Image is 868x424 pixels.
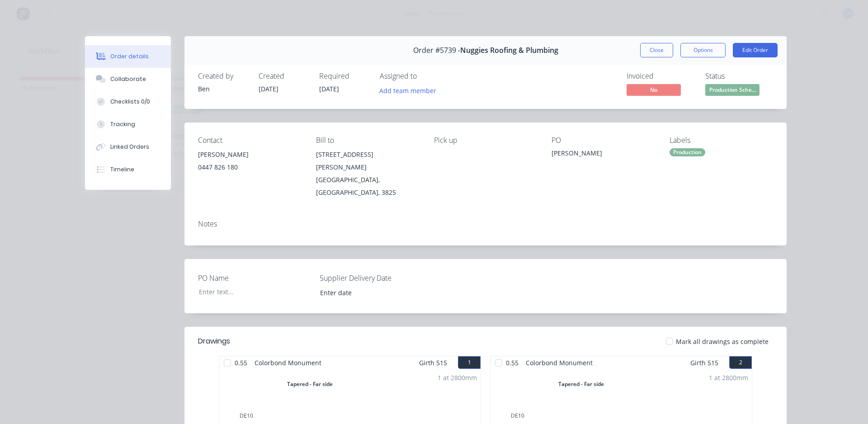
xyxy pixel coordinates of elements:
span: Nuggies Roofing & Plumbing [460,46,558,55]
button: Add team member [380,84,441,96]
span: No [627,84,681,95]
div: Order details [110,52,149,61]
span: Girth 515 [690,356,718,369]
button: 2 [729,356,752,369]
div: Pick up [434,136,538,145]
span: Colorbond Monument [251,356,325,369]
div: Contact [198,136,302,145]
div: Production [670,148,705,156]
button: Linked Orders [85,136,171,158]
div: Created by [198,72,248,80]
div: [PERSON_NAME]0447 826 180 [198,148,302,177]
div: Invoiced [627,72,694,80]
div: 1 at 2800mm [438,373,477,382]
div: Created [259,72,308,80]
div: [PERSON_NAME] [552,148,655,161]
span: 0.55 [231,356,251,369]
button: Timeline [85,158,171,181]
div: Checklists 0/0 [110,98,150,106]
input: Enter date [314,286,426,299]
label: PO Name [198,273,311,283]
button: Checklists 0/0 [85,90,171,113]
div: Assigned to [380,72,470,80]
div: Notes [198,220,773,228]
button: Tracking [85,113,171,136]
button: Collaborate [85,68,171,90]
button: 1 [458,356,481,369]
div: Labels [670,136,773,145]
div: Required [319,72,369,80]
div: Status [705,72,773,80]
div: Tracking [110,120,135,128]
div: [STREET_ADDRESS][PERSON_NAME][GEOGRAPHIC_DATA], [GEOGRAPHIC_DATA], 3825 [316,148,420,199]
div: [PERSON_NAME][GEOGRAPHIC_DATA], [GEOGRAPHIC_DATA], 3825 [316,161,420,199]
div: [PERSON_NAME] [198,148,302,161]
span: Production Sche... [705,84,759,95]
button: Production Sche... [705,84,759,98]
span: 0.55 [502,356,522,369]
div: [STREET_ADDRESS] [316,148,420,161]
div: Drawings [198,336,230,347]
button: Edit Order [733,43,778,57]
button: Close [640,43,673,57]
button: Order details [85,45,171,68]
div: Collaborate [110,75,146,83]
div: 0447 826 180 [198,161,302,174]
span: Order #5739 - [413,46,460,55]
span: [DATE] [319,85,339,93]
button: Add team member [375,84,441,96]
span: Colorbond Monument [522,356,596,369]
div: Linked Orders [110,143,149,151]
button: Options [680,43,726,57]
div: 1 at 2800mm [709,373,748,382]
span: [DATE] [259,85,278,93]
span: Mark all drawings as complete [676,337,769,346]
div: Bill to [316,136,420,145]
div: Ben [198,84,248,94]
label: Supplier Delivery Date [320,273,433,283]
div: PO [552,136,655,145]
span: Girth 515 [419,356,447,369]
div: Timeline [110,165,134,174]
